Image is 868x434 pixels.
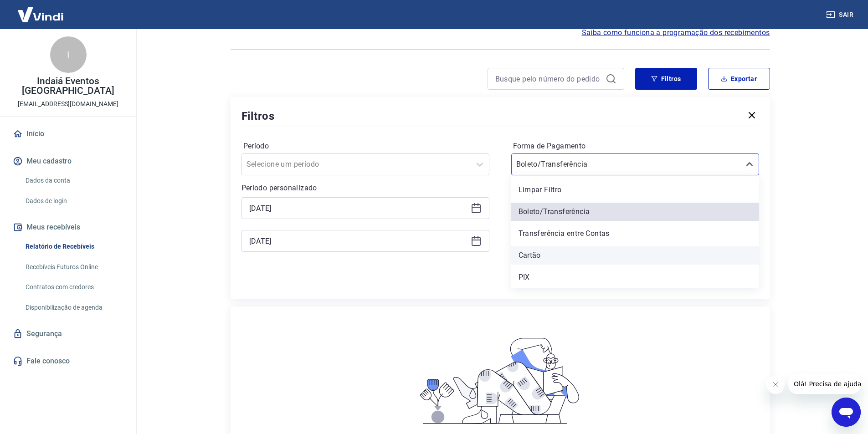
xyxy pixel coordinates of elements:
p: Período personalizado [241,183,489,194]
div: I [50,36,87,73]
button: Filtros [635,68,697,90]
button: Exportar [708,68,770,90]
input: Busque pelo número do pedido [495,72,602,86]
a: Disponibilização de agenda [22,298,125,317]
div: Boleto/Transferência [511,203,759,221]
iframe: Mensagem da empresa [788,374,861,394]
label: Forma de Pagamento [513,141,757,152]
a: Relatório de Recebíveis [22,237,125,256]
button: Meus recebíveis [11,217,125,237]
iframe: Botão para abrir a janela de mensagens [832,398,861,427]
a: Recebíveis Futuros Online [22,258,125,276]
a: Dados da conta [22,171,125,190]
a: Saiba como funciona a programação dos recebimentos [582,27,770,38]
h5: Filtros [241,109,275,123]
img: Vindi [11,0,70,28]
a: Contratos com credores [22,278,125,296]
input: Data inicial [249,201,467,215]
input: Data final [249,234,467,248]
span: Olá! Precisa de ajuda? [5,6,77,14]
iframe: Fechar mensagem [766,376,785,394]
a: Início [11,124,125,144]
div: Cartão [511,246,759,265]
div: Limpar Filtro [511,181,759,199]
a: Segurança [11,324,125,344]
div: Transferência entre Contas [511,225,759,243]
a: Dados de login [22,192,125,210]
a: Fale conosco [11,351,125,371]
div: PIX [511,268,759,286]
p: Indaiá Eventos [GEOGRAPHIC_DATA] [7,77,129,96]
button: Meu cadastro [11,151,125,171]
button: Sair [824,6,857,23]
label: Período [243,141,488,152]
p: [EMAIL_ADDRESS][DOMAIN_NAME] [18,99,118,109]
